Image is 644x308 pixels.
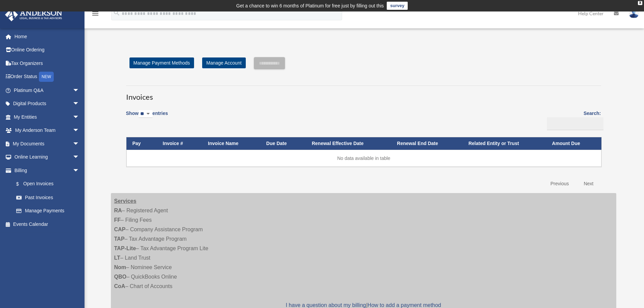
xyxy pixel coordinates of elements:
span: arrow_drop_down [73,137,86,151]
strong: Nom [114,264,126,270]
th: Due Date: activate to sort column ascending [260,137,306,150]
div: NEW [39,72,54,82]
span: arrow_drop_down [73,97,86,111]
th: Amount Due: activate to sort column ascending [546,137,601,150]
a: I have a question about my billing [286,302,366,308]
a: $Open Invoices [9,177,83,191]
a: How to add a payment method [367,302,441,308]
th: Renewal Effective Date: activate to sort column ascending [306,137,391,150]
a: Past Invoices [9,191,86,204]
a: Manage Payment Methods [129,57,194,68]
span: arrow_drop_down [73,84,86,97]
a: My Documentsarrow_drop_down [5,137,90,150]
th: Invoice #: activate to sort column ascending [157,137,202,150]
label: Show entries [126,109,168,125]
strong: CAP [114,227,126,232]
a: Billingarrow_drop_down [5,164,86,177]
select: Showentries [139,110,152,118]
strong: TAP-Lite [114,245,136,251]
strong: QBO [114,274,126,280]
th: Pay: activate to sort column descending [126,137,157,150]
i: search [113,9,120,17]
span: arrow_drop_down [73,164,86,177]
img: User Pic [629,8,639,18]
div: Get a chance to win 6 months of Platinum for free just by filling out this [236,2,384,10]
a: Previous [545,177,574,191]
th: Invoice Name: activate to sort column ascending [202,137,260,150]
a: Next [579,177,599,191]
strong: Services [114,198,137,204]
strong: CoA [114,283,125,289]
label: Search: [545,109,601,130]
a: Home [5,30,90,43]
strong: TAP [114,236,125,242]
div: close [638,1,642,5]
i: menu [91,9,99,18]
a: Order StatusNEW [5,70,90,84]
span: arrow_drop_down [73,150,86,164]
a: My Entitiesarrow_drop_down [5,110,90,124]
a: Manage Account [202,57,245,68]
span: $ [20,180,23,188]
strong: FF [114,217,121,223]
img: Anderson Advisors Platinum Portal [3,8,64,21]
input: Search: [547,117,603,130]
a: survey [387,2,408,10]
th: Renewal End Date: activate to sort column ascending [391,137,462,150]
a: My Anderson Teamarrow_drop_down [5,124,90,137]
a: Online Ordering [5,43,90,57]
td: No data available in table [126,150,601,167]
a: Digital Productsarrow_drop_down [5,97,90,111]
a: Manage Payments [9,204,86,218]
a: Events Calendar [5,217,90,231]
h3: Invoices [126,86,601,102]
span: arrow_drop_down [73,124,86,138]
strong: LT [114,255,120,261]
a: Tax Organizers [5,56,90,70]
a: Platinum Q&Aarrow_drop_down [5,84,90,97]
th: Related Entity or Trust: activate to sort column ascending [462,137,546,150]
span: arrow_drop_down [73,110,86,124]
a: menu [91,12,99,18]
strong: RA [114,208,122,213]
a: Online Learningarrow_drop_down [5,150,90,164]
